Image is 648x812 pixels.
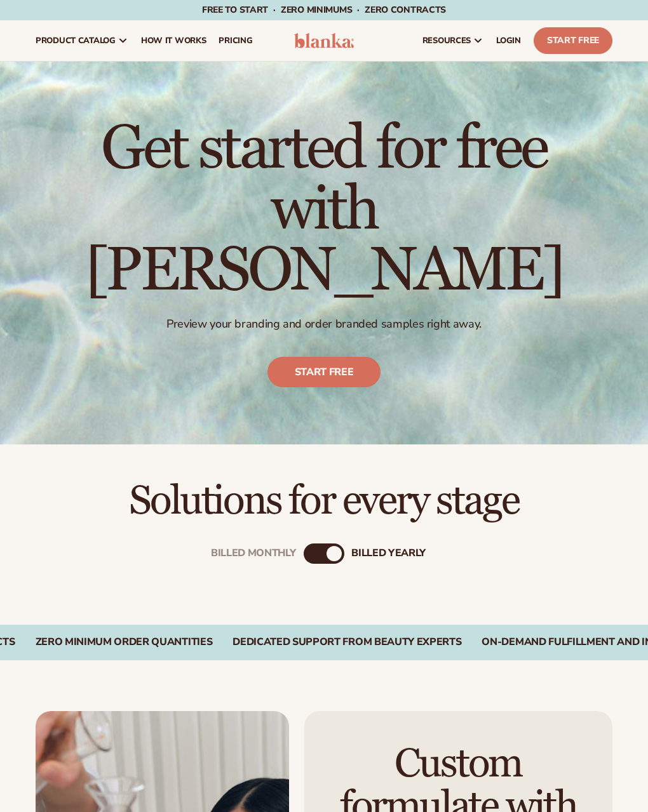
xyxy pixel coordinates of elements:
[233,636,461,648] div: Dedicated Support From Beauty Experts
[422,36,471,46] span: resources
[294,33,353,48] img: logo
[36,636,213,648] div: Zero Minimum Order QuantitieS
[36,36,116,46] span: product catalog
[490,20,527,61] a: LOGIN
[534,27,612,54] a: Start Free
[351,547,426,559] div: billed Yearly
[219,36,252,46] span: pricing
[212,20,259,61] a: pricing
[202,4,446,16] span: Free to start · ZERO minimums · ZERO contracts
[267,357,381,387] a: Start free
[32,317,616,331] p: Preview your branding and order branded samples right away.
[496,36,521,46] span: LOGIN
[36,480,612,522] h2: Solutions for every stage
[416,20,490,61] a: resources
[29,20,135,61] a: product catalog
[141,36,206,46] span: How It Works
[211,547,296,559] div: Billed Monthly
[135,20,213,61] a: How It Works
[32,119,616,302] h1: Get started for free with [PERSON_NAME]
